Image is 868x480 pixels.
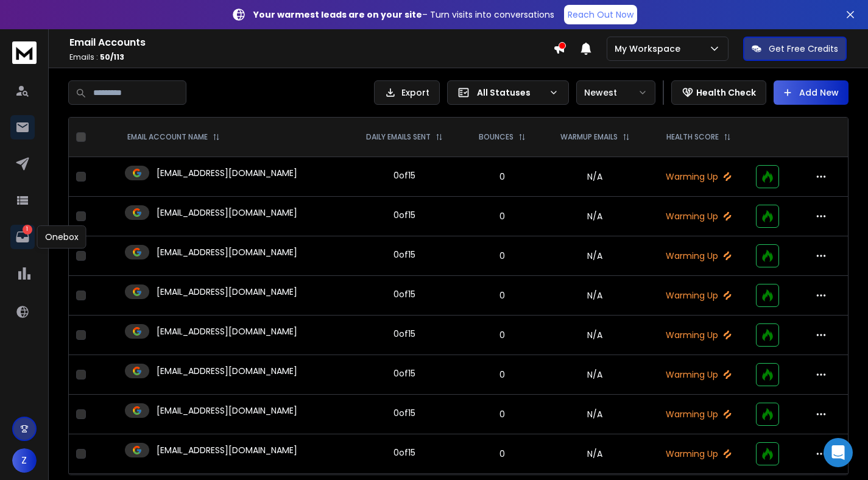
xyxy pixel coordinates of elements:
td: N/A [542,355,648,395]
p: 0 [470,250,534,262]
p: [EMAIL_ADDRESS][DOMAIN_NAME] [157,444,297,456]
p: [EMAIL_ADDRESS][DOMAIN_NAME] [157,246,297,258]
p: Warming Up [655,289,741,302]
p: [EMAIL_ADDRESS][DOMAIN_NAME] [157,286,297,298]
td: N/A [542,236,648,276]
p: BOUNCES [479,132,513,142]
p: – Turn visits into conversations [253,9,554,21]
span: 50 / 113 [100,52,124,62]
td: N/A [542,197,648,236]
div: 0 of 15 [393,367,415,379]
div: Open Intercom Messenger [824,438,853,467]
td: N/A [542,434,648,474]
p: 0 [470,329,534,341]
p: 0 [470,408,534,420]
p: 0 [470,171,534,183]
div: 0 of 15 [393,446,415,459]
p: Health Check [696,86,756,99]
button: Z [12,448,37,473]
p: Warming Up [655,329,741,341]
p: Warming Up [655,250,741,262]
td: N/A [542,316,648,355]
h1: Email Accounts [69,35,553,50]
button: Newest [576,80,655,105]
div: 0 of 15 [393,328,415,340]
p: Warming Up [655,448,741,460]
a: 1 [10,225,35,249]
p: All Statuses [477,86,544,99]
p: 1 [23,225,32,235]
p: WARMUP EMAILS [560,132,618,142]
div: 0 of 15 [393,288,415,300]
p: 0 [470,289,534,302]
p: My Workspace [615,43,685,55]
p: Emails : [69,52,553,62]
p: [EMAIL_ADDRESS][DOMAIN_NAME] [157,167,297,179]
td: N/A [542,276,648,316]
div: EMAIL ACCOUNT NAME [127,132,220,142]
p: [EMAIL_ADDRESS][DOMAIN_NAME] [157,206,297,219]
p: [EMAIL_ADDRESS][DOMAIN_NAME] [157,365,297,377]
p: Warming Up [655,210,741,222]
button: Get Free Credits [743,37,847,61]
p: Warming Up [655,408,741,420]
div: 0 of 15 [393,169,415,182]
p: 0 [470,448,534,460]
div: 0 of 15 [393,249,415,261]
p: [EMAIL_ADDRESS][DOMAIN_NAME] [157,404,297,417]
p: [EMAIL_ADDRESS][DOMAIN_NAME] [157,325,297,337]
div: Onebox [37,225,86,249]
p: Get Free Credits [769,43,838,55]
p: Warming Up [655,171,741,183]
p: Reach Out Now [568,9,633,21]
div: 0 of 15 [393,209,415,221]
img: logo [12,41,37,64]
p: Warming Up [655,369,741,381]
p: HEALTH SCORE [666,132,719,142]
strong: Your warmest leads are on your site [253,9,422,21]
td: N/A [542,395,648,434]
button: Export [374,80,440,105]
p: 0 [470,210,534,222]
div: 0 of 15 [393,407,415,419]
button: Add New [774,80,849,105]
td: N/A [542,157,648,197]
a: Reach Out Now [564,5,637,24]
p: DAILY EMAILS SENT [366,132,431,142]
p: 0 [470,369,534,381]
button: Health Check [671,80,766,105]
